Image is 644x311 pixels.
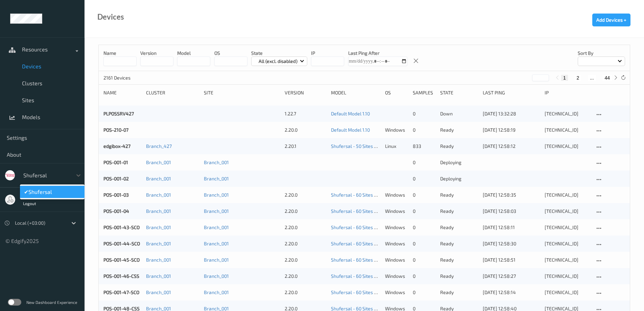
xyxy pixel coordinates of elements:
a: Branch_001 [204,192,229,198]
a: Branch_001 [204,159,229,165]
a: Branch_001 [146,273,171,279]
div: Model [331,89,380,96]
a: Branch_001 [204,176,229,181]
a: POS-001-46-CSS [103,273,139,279]
a: Default Model 1.10 [331,127,370,133]
p: ready [440,240,478,247]
a: Branch_001 [146,208,171,214]
p: ready [440,273,478,280]
a: Branch_001 [146,241,171,246]
div: Site [204,89,280,96]
a: Branch_001 [146,257,171,263]
a: Shufersal - 60 Sites Training - Batch 55 scales + SCO [DATE] 19:30 [DATE] 19:30 Auto Save [331,273,520,279]
p: windows [385,224,408,231]
p: 2161 Devices [103,74,154,81]
a: Shufersal - 60 Sites Training - Batch 55 scales + SCO [DATE] 19:30 [DATE] 19:30 Auto Save [331,224,520,230]
a: Shufersal - 60 Sites Training - Batch 55 scales + SCO [DATE] 19:30 [DATE] 19:30 Auto Save [331,208,520,214]
div: version [285,89,326,96]
p: OS [214,50,247,57]
div: [TECHNICAL_ID] [545,192,590,198]
div: 0 [413,127,435,133]
div: 0 [413,175,435,182]
p: IP [311,50,344,57]
div: 0 [413,159,435,166]
div: [DATE] 12:58:51 [483,257,540,263]
div: [DATE] 12:58:12 [483,143,540,150]
div: [TECHNICAL_ID] [545,127,590,133]
div: [DATE] 12:58:27 [483,273,540,280]
div: 2.20.0 [285,257,326,263]
p: ready [440,224,478,231]
div: [TECHNICAL_ID] [545,110,590,117]
div: [TECHNICAL_ID] [545,257,590,263]
p: windows [385,192,408,198]
a: POS-001-43-SCO [103,224,140,230]
p: Last Ping After [348,50,407,57]
p: State [251,50,308,57]
a: Branch_001 [146,176,171,181]
a: POS-001-44-SCO [103,241,140,246]
p: windows [385,240,408,247]
div: [DATE] 13:32:28 [483,110,540,117]
div: 0 [413,224,435,231]
a: Branch_001 [204,257,229,263]
p: ready [440,192,478,198]
a: POS-001-45-SCO [103,257,140,263]
div: [TECHNICAL_ID] [545,208,590,215]
div: Samples [413,89,435,96]
button: Add Devices + [592,14,630,26]
a: edgibox-427 [103,143,130,149]
a: Shufersal - 60 Sites Training - Batch 55 scales + SCO [DATE] 19:30 [DATE] 19:30 Auto Save [331,241,520,246]
div: 0 [413,208,435,215]
a: Shufersal - 60 Sites Training - Batch 55 scales + SCO [DATE] 19:30 [DATE] 19:30 Auto Save [331,289,520,295]
p: deploying [440,175,478,182]
div: [TECHNICAL_ID] [545,240,590,247]
div: 0 [413,273,435,280]
a: Default Model 1.10 [331,111,370,116]
a: Branch_001 [146,159,171,165]
div: [TECHNICAL_ID] [545,143,590,150]
div: 833 [413,143,435,150]
a: PLPOSSRV427 [103,111,134,116]
button: 1 [561,75,568,81]
p: model [177,50,210,57]
p: windows [385,208,408,215]
div: 0 [413,289,435,296]
a: Shufersal - 60 Sites Training - Batch 55 scales + SCO [DATE] 19:30 [DATE] 19:30 Auto Save [331,257,520,263]
a: Branch_001 [204,273,229,279]
a: Shufersal - 50 Sites Training - Batch 53 [DATE] 05:30 [DATE] 05:30 Auto Save [331,143,494,149]
p: linux [385,143,408,150]
p: deploying [440,159,478,166]
div: State [440,89,478,96]
div: 2.20.0 [285,192,326,198]
a: POS-001-02 [103,176,129,181]
div: [DATE] 12:58:35 [483,192,540,198]
div: ip [545,89,590,96]
div: 0 [413,110,435,117]
p: ready [440,289,478,296]
a: Branch_001 [204,208,229,214]
div: Devices [97,14,124,20]
div: [DATE] 12:58:03 [483,208,540,215]
div: 2.20.1 [285,143,326,150]
a: Branch_001 [204,224,229,230]
a: POS-001-04 [103,208,129,214]
p: ready [440,208,478,215]
p: ready [440,257,478,263]
div: 0 [413,257,435,263]
a: POS-001-47-SCO [103,289,139,295]
p: windows [385,127,408,133]
div: [TECHNICAL_ID] [545,273,590,280]
div: [DATE] 12:58:30 [483,240,540,247]
a: Branch_001 [146,224,171,230]
div: Cluster [146,89,199,96]
div: 2.20.0 [285,208,326,215]
a: Branch_001 [146,192,171,198]
div: OS [385,89,408,96]
a: Shufersal - 60 Sites Training - Batch 55 scales + SCO [DATE] 19:30 [DATE] 19:30 Auto Save [331,192,520,198]
button: ... [588,75,596,81]
div: 2.20.0 [285,127,326,133]
a: Branch_001 [204,241,229,246]
div: 2.20.0 [285,224,326,231]
p: windows [385,289,408,296]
